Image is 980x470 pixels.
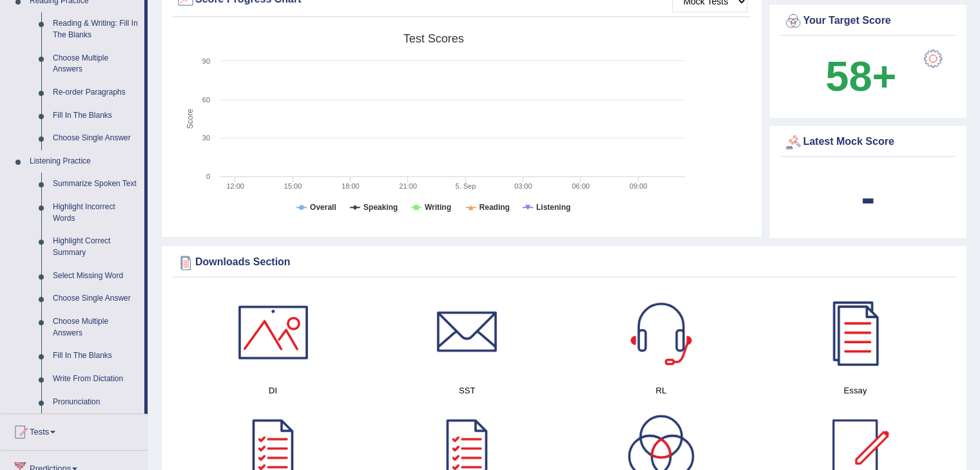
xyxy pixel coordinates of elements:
h4: DI [182,384,363,397]
tspan: Score [186,109,195,129]
a: Tests [1,414,148,446]
text: 18:00 [341,182,360,190]
text: 03:00 [514,182,532,190]
text: 60 [202,96,210,104]
b: - [861,174,875,221]
a: Listening Practice [24,150,144,173]
a: Choose Single Answer [47,287,144,310]
tspan: Listening [536,203,570,212]
text: 06:00 [572,182,590,190]
b: 58+ [825,53,896,100]
tspan: Writing [425,203,451,212]
div: Latest Mock Score [783,133,952,152]
text: 30 [202,134,210,142]
text: 21:00 [399,182,417,190]
h4: RL [571,384,752,397]
a: Choose Single Answer [47,127,144,150]
a: Select Missing Word [47,265,144,288]
text: 15:00 [284,182,302,190]
a: Write From Dictation [47,368,144,391]
a: Summarize Spoken Text [47,173,144,196]
tspan: Overall [310,203,336,212]
div: Downloads Section [176,253,952,272]
tspan: 5. Sep [456,182,476,190]
a: Highlight Incorrect Words [47,196,144,230]
a: Choose Multiple Answers [47,310,144,344]
text: 0 [206,173,210,180]
tspan: Speaking [363,203,398,212]
h4: SST [376,384,557,397]
tspan: Test scores [403,32,464,45]
a: Fill In The Blanks [47,344,144,368]
text: 90 [202,57,210,65]
a: Re-order Paragraphs [47,81,144,104]
a: Reading & Writing: Fill In The Blanks [47,12,144,46]
tspan: Reading [479,203,510,212]
a: Pronunciation [47,391,144,414]
a: Choose Multiple Answers [47,47,144,81]
a: Fill In The Blanks [47,104,144,127]
text: 09:00 [629,182,648,190]
h4: Essay [765,384,946,397]
a: Highlight Correct Summary [47,230,144,264]
text: 12:00 [226,182,244,190]
div: Your Target Score [783,12,952,31]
